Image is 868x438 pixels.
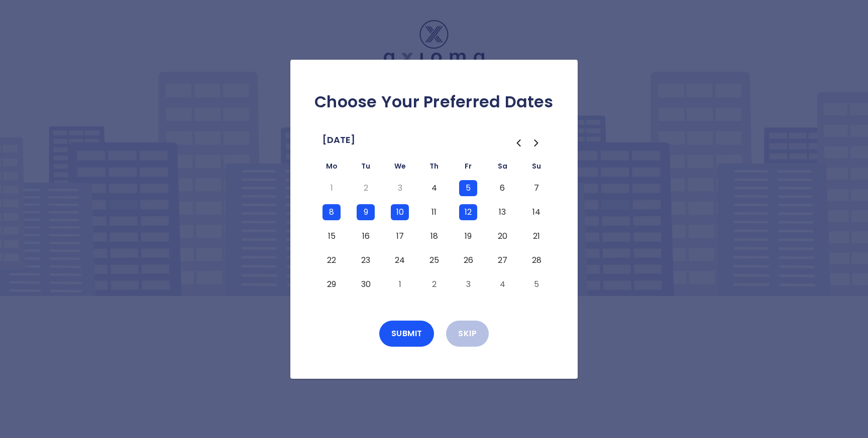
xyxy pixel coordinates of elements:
[451,160,485,176] th: Friday
[322,132,355,148] span: [DATE]
[459,204,477,220] button: Friday, September 12th, 2025, selected
[357,204,375,220] button: Tuesday, September 9th, 2025, selected
[391,228,409,244] button: Wednesday, September 17th, 2025
[314,160,349,176] th: Monday
[306,92,562,112] h2: Choose Your Preferred Dates
[391,252,409,268] button: Wednesday, September 24th, 2025
[314,160,554,297] table: September 2025
[527,228,546,244] button: Sunday, September 21st, 2025
[493,228,511,244] button: Saturday, September 20th, 2025
[357,276,375,293] button: Tuesday, September 30th, 2025
[493,204,511,220] button: Saturday, September 13th, 2025
[383,160,417,176] th: Wednesday
[322,204,341,220] button: Monday, September 8th, 2025, selected
[446,321,489,347] button: Skip
[322,180,341,196] button: Monday, September 1st, 2025
[459,252,477,268] button: Friday, September 26th, 2025
[425,180,443,196] button: Thursday, September 4th, 2025
[425,204,443,220] button: Thursday, September 11th, 2025
[425,276,443,293] button: Thursday, October 2nd, 2025
[459,276,477,293] button: Friday, October 3rd, 2025
[417,160,451,176] th: Thursday
[379,321,435,347] button: Submit
[322,252,341,268] button: Monday, September 22nd, 2025
[493,276,511,293] button: Saturday, October 4th, 2025
[459,180,477,196] button: Friday, September 5th, 2025, selected
[493,180,511,196] button: Saturday, September 6th, 2025
[527,134,546,152] button: Go to the Next Month
[357,180,375,196] button: Tuesday, September 2nd, 2025
[349,160,383,176] th: Tuesday
[459,228,477,244] button: Friday, September 19th, 2025
[519,160,554,176] th: Sunday
[527,276,546,293] button: Sunday, October 5th, 2025
[322,276,341,293] button: Monday, September 29th, 2025
[527,180,546,196] button: Sunday, September 7th, 2025
[357,228,375,244] button: Tuesday, September 16th, 2025
[322,228,341,244] button: Monday, September 15th, 2025
[357,252,375,268] button: Tuesday, September 23rd, 2025
[527,252,546,268] button: Sunday, September 28th, 2025
[509,134,527,152] button: Go to the Previous Month
[391,204,409,220] button: Wednesday, September 10th, 2025, selected
[485,160,519,176] th: Saturday
[391,276,409,293] button: Wednesday, October 1st, 2025
[384,20,484,70] img: Logo
[425,252,443,268] button: Thursday, September 25th, 2025
[425,228,443,244] button: Thursday, September 18th, 2025
[527,204,546,220] button: Sunday, September 14th, 2025
[391,180,409,196] button: Wednesday, September 3rd, 2025
[493,252,511,268] button: Saturday, September 27th, 2025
